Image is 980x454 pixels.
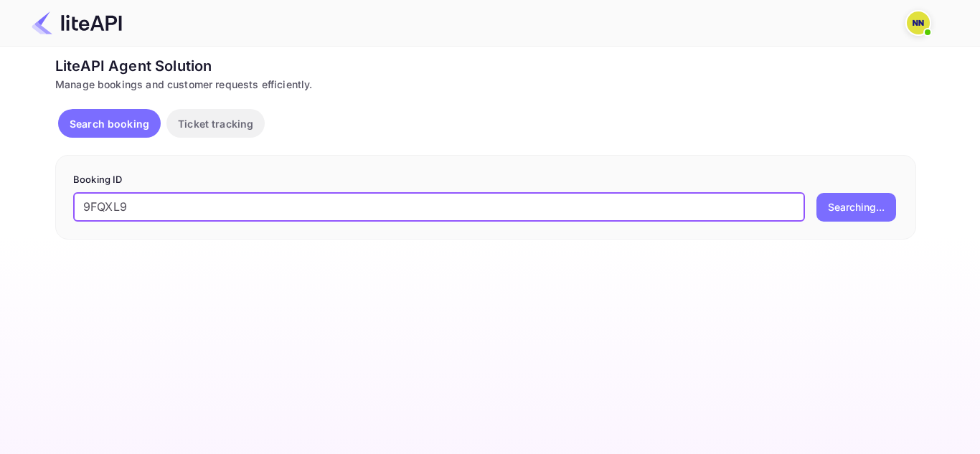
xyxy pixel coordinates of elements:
[73,193,805,222] input: Enter Booking ID (e.g., 63782194)
[32,11,122,34] img: LiteAPI Logo
[907,11,930,34] img: N/A N/A
[73,173,898,187] p: Booking ID
[816,193,896,222] button: Searching...
[178,116,253,131] p: Ticket tracking
[55,77,916,92] div: Manage bookings and customer requests efficiently.
[70,116,149,131] p: Search booking
[55,55,916,77] div: LiteAPI Agent Solution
